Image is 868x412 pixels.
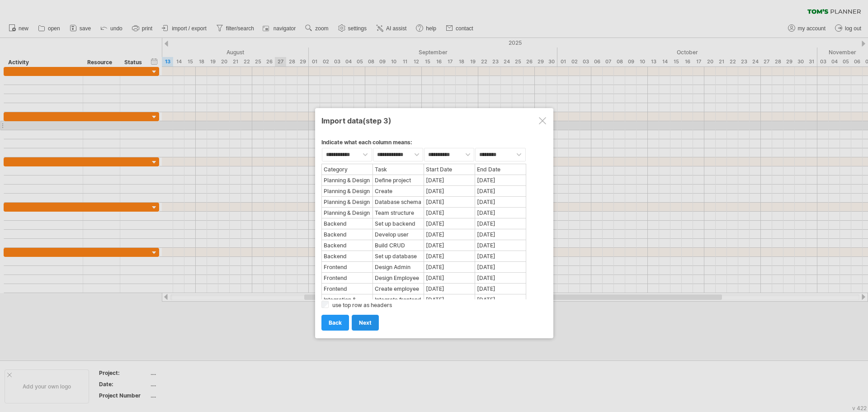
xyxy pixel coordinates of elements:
[373,295,423,304] div: Integrate frontend and backend
[322,262,372,272] div: Frontend Development
[373,251,423,261] div: Set up database tables for leave requests and payroll
[425,230,474,239] div: [DATE]
[425,295,474,304] div: [DATE]
[425,186,474,196] div: [DATE]
[476,208,525,218] div: [DATE]
[329,319,342,326] span: back
[322,165,372,174] div: Category
[373,241,423,250] div: Build CRUD operations for employee records
[425,241,474,250] div: [DATE]
[321,112,547,128] div: Import data
[476,273,525,283] div: [DATE]
[476,197,525,207] div: [DATE]
[476,230,525,239] div: [DATE]
[476,186,525,196] div: [DATE]
[322,273,372,283] div: Frontend Development
[425,175,474,185] div: [DATE]
[322,230,372,239] div: Backend Development
[373,230,423,239] div: Develop user authentication
[321,315,349,331] a: back
[373,165,423,174] div: Task
[373,284,423,294] div: Create employee data and leave request forms
[476,251,525,261] div: [DATE]
[322,175,372,185] div: Planning & Design
[321,139,547,147] div: Indicate what each column means:
[425,219,474,228] div: [DATE]
[476,284,525,294] div: [DATE]
[332,302,392,308] label: use top row as headers
[352,315,379,331] a: next
[322,208,372,218] div: Planning & Design
[363,116,392,125] span: (step 3)
[425,165,474,174] div: Start Date
[322,197,372,207] div: Planning & Design
[359,319,372,326] span: next
[322,284,372,294] div: Frontend Development
[373,208,423,218] div: Team structure and roles definition
[476,165,525,174] div: End Date
[425,197,474,207] div: [DATE]
[425,273,474,283] div: [DATE]
[373,273,423,283] div: Design Employee Dashboard
[425,284,474,294] div: [DATE]
[425,251,474,261] div: [DATE]
[476,175,525,185] div: [DATE]
[373,219,423,228] div: Set up backend environment
[322,241,372,250] div: Backend Development
[322,186,372,196] div: Planning & Design
[476,295,525,304] div: [DATE]
[476,262,525,272] div: [DATE]
[373,186,423,196] div: Create wireframes and UI design
[425,262,474,272] div: [DATE]
[476,219,525,228] div: [DATE]
[373,175,423,185] div: Define project scope and features
[322,295,372,304] div: Integration & Testing
[373,262,423,272] div: Design Admin Dashboard
[322,219,372,228] div: Backend Development
[476,241,525,250] div: [DATE]
[425,208,474,218] div: [DATE]
[322,251,372,261] div: Backend Development
[373,197,423,207] div: Database schema planning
